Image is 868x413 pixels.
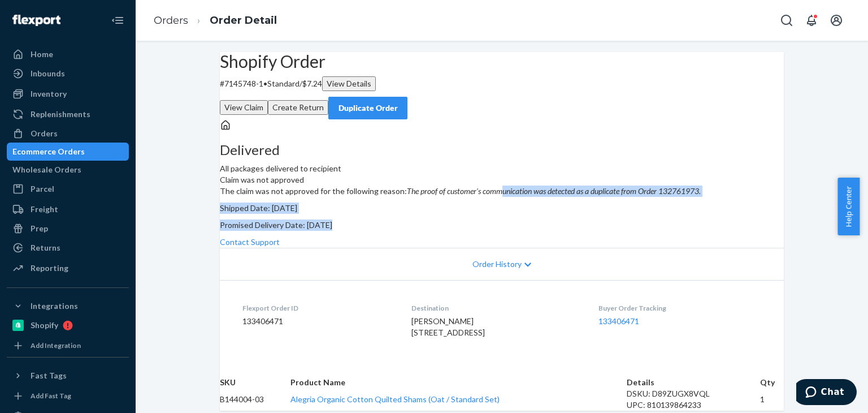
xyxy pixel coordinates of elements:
div: Orders [31,128,58,139]
a: 133406471 [598,316,639,326]
button: Create Return [268,100,328,115]
button: View Claim [220,100,268,115]
div: Prep [31,223,48,234]
dd: 133406471 [242,316,393,327]
a: Inventory [7,85,129,103]
a: Contact Support [220,237,280,247]
div: Fast Tags [31,370,67,381]
a: Inbounds [7,64,129,83]
div: Freight [31,204,58,215]
a: Returns [7,239,129,257]
button: Open account menu [825,9,848,32]
div: Replenishments [31,109,90,120]
a: Add Fast Tag [7,389,129,403]
button: Integrations [7,297,129,315]
a: Freight [7,200,129,218]
span: Standard [267,79,300,88]
dt: Destination [411,303,580,313]
span: • [263,79,267,88]
h3: Delivered [220,143,784,157]
div: Add Integration [31,341,81,350]
div: Inventory [31,88,67,100]
button: Open notifications [800,9,823,32]
a: Prep [7,220,129,238]
div: Ecommerce Orders [12,146,85,157]
button: Duplicate Order [328,97,407,119]
a: Replenishments [7,105,129,123]
a: Wholesale Orders [7,161,129,179]
p: The claim was not approved for the following reason: [220,186,784,197]
div: Duplicate Order [338,102,398,114]
a: Parcel [7,180,129,198]
div: UPC: 810139864233 [627,399,760,411]
div: Shopify [31,320,58,331]
div: Inbounds [31,68,65,79]
a: Ecommerce Orders [7,143,129,161]
a: Shopify [7,316,129,334]
button: Open Search Box [775,9,798,32]
td: 1 [760,388,784,411]
a: Orders [7,124,129,143]
p: # 7145748-1 / $7.24 [220,76,784,91]
button: Help Center [837,178,860,235]
td: B144004-03 [220,388,290,411]
button: View Details [322,76,376,91]
span: Order History [472,259,522,270]
span: [PERSON_NAME] [STREET_ADDRESS] [411,316,485,337]
header: Claim was not approved [220,174,784,186]
div: Wholesale Orders [12,164,81,175]
th: SKU [220,377,290,388]
iframe: Opens a widget where you can chat to one of our agents [796,379,857,407]
a: Add Integration [7,339,129,352]
th: Details [627,377,760,388]
th: Qty [760,377,784,388]
img: Flexport logo [12,15,60,26]
div: Add Fast Tag [31,391,71,401]
div: Parcel [31,183,54,195]
th: Product Name [290,377,627,388]
div: Reporting [31,263,68,274]
a: Order Detail [210,14,277,27]
a: Reporting [7,259,129,277]
a: Orders [154,14,188,27]
div: Returns [31,242,60,253]
p: Promised Delivery Date: [DATE] [220,220,784,231]
em: The proof of customer's communication was detected as a duplicate from Order 132761973. [407,186,701,196]
h2: Shopify Order [220,52,784,71]
a: Alegria Organic Cotton Quilted Shams (Oat / Standard Set) [290,394,500,404]
div: Home [31,49,53,60]
div: View Details [327,78,371,89]
a: Home [7,45,129,63]
div: All packages delivered to recipient [220,143,784,174]
div: Integrations [31,300,78,312]
p: Shipped Date: [DATE] [220,203,784,214]
div: DSKU: D89ZUGX8VQL [627,388,760,399]
dt: Flexport Order ID [242,303,393,313]
dt: Buyer Order Tracking [598,303,761,313]
button: Fast Tags [7,367,129,385]
ol: breadcrumbs [145,4,286,37]
button: Close Navigation [106,9,129,32]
